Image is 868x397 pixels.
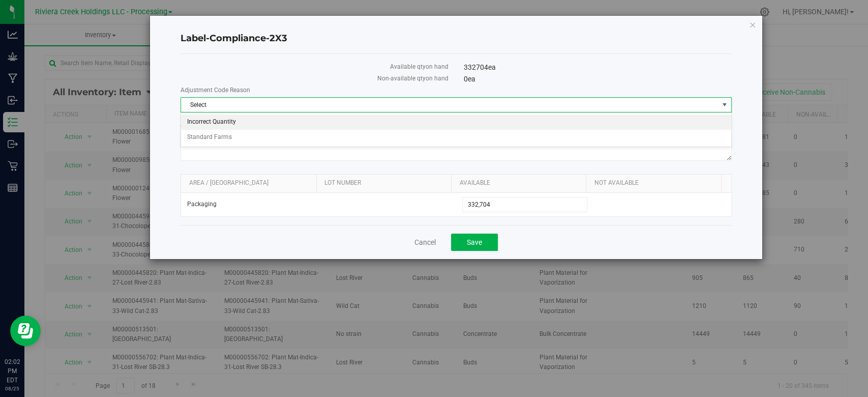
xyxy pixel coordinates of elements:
[10,316,41,346] iframe: Resource center
[189,179,313,187] a: Area / [GEOGRAPHIC_DATA]
[181,130,731,145] li: Standard Farms
[451,234,498,251] button: Save
[719,98,731,112] span: select
[181,86,731,95] label: Adjustment Code Reason
[181,32,731,45] h4: Label-Compliance-2X3
[181,115,731,130] li: Incorrect Quantity
[467,238,482,246] span: Save
[181,98,718,112] span: Select
[426,63,448,70] span: on hand
[324,179,447,187] a: Lot Number
[187,200,217,209] span: Packaging
[426,75,448,82] span: on hand
[181,74,448,83] label: Non-available qty
[464,63,496,71] span: 332704
[464,75,475,83] span: 0
[463,197,587,212] input: 332,704
[459,179,582,187] a: Available
[468,75,475,83] span: ea
[181,62,448,71] label: Available qty
[488,63,496,71] span: ea
[414,237,436,247] a: Cancel
[594,179,717,187] a: Not Available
